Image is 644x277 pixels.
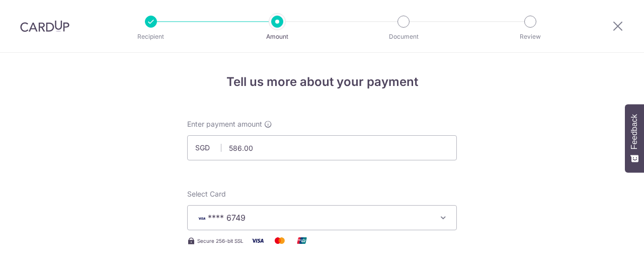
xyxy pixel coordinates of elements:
[187,119,262,129] span: Enter payment amount
[580,247,634,272] iframe: Opens a widget where you can find more information
[187,190,226,198] span: translation missing: en.payables.payment_networks.credit_card.summary.labels.select_card
[240,32,314,42] p: Amount
[493,32,568,42] p: Review
[248,234,268,247] img: Visa
[114,32,188,42] p: Recipient
[20,20,69,32] img: CardUp
[197,237,244,245] span: Secure 256-bit SSL
[196,215,208,222] img: VISA
[292,234,312,247] img: Union Pay
[630,114,639,149] span: Feedback
[625,104,644,172] button: Feedback - Show survey
[187,73,457,91] h4: Tell us more about your payment
[270,234,290,247] img: Mastercard
[187,135,457,160] input: 0.00
[195,143,221,153] span: SGD
[366,32,441,42] p: Document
